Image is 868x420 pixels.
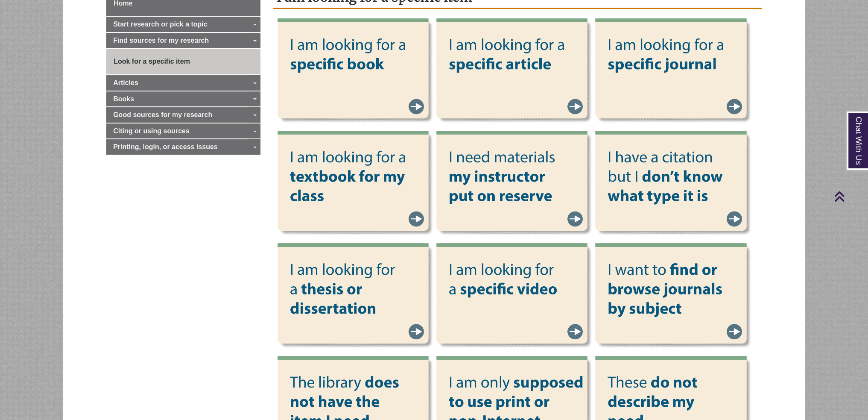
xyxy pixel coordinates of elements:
[113,37,209,44] span: Find sources for my research
[594,18,753,126] img: Looking for a specific journal
[594,242,753,350] img: Find or browse journals by subject
[277,130,435,238] img: Looking for a specific textbook
[113,79,138,86] span: Articles
[435,242,594,350] img: Looking for a specific video
[106,17,260,32] a: Start research or pick a topic
[106,49,260,74] a: Look for a specific item
[277,18,435,126] img: Looking for a specific book
[106,91,260,107] a: Books
[106,75,260,91] a: Articles
[277,242,435,350] img: Looking for a thesis or dissertation
[435,18,594,126] img: Looking for a specific article
[594,130,753,238] img: Unsure what kind of citation I have
[106,107,260,123] a: Good sources for my research
[106,123,260,139] a: Citing or using sources
[113,127,190,135] span: Citing or using sources
[106,33,260,48] a: Find sources for my research
[113,111,212,118] span: Good sources for my research
[435,130,594,238] img: Need materials my instructor put on reserve
[113,95,134,103] span: Books
[113,143,218,150] span: Printing, login, or access issues
[106,139,260,155] a: Printing, login, or access issues
[114,58,190,65] span: Look for a specific item
[113,21,208,28] span: Start research or pick a topic
[834,191,866,202] a: Back to Top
